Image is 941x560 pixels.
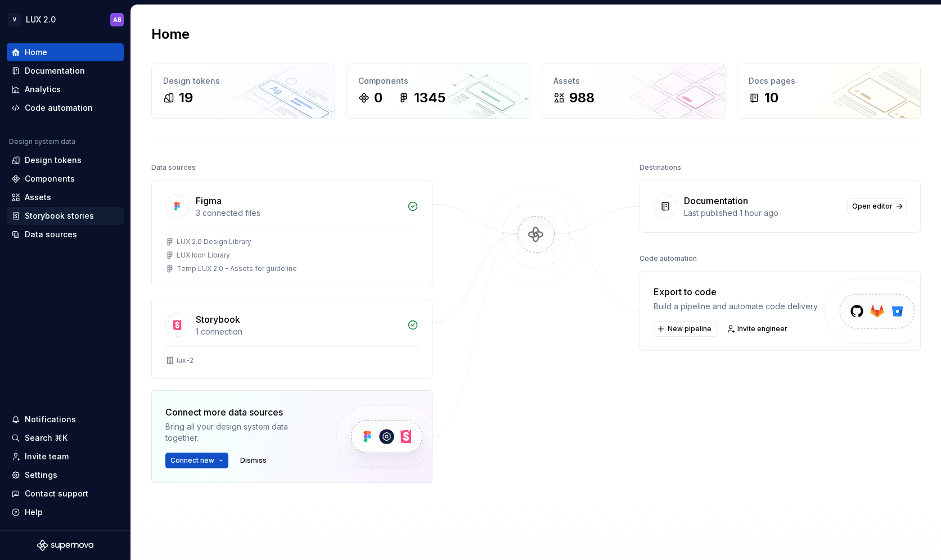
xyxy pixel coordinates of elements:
a: Code automation [7,99,124,117]
div: Storybook [196,313,240,326]
a: Figma3 connected filesLUX 2.0 Design LibraryLUX Icon LibraryTemp LUX 2.0 - Assets for guideline [151,180,433,287]
a: Assets [7,188,124,206]
div: Design tokens [163,75,323,87]
div: Data sources [25,229,77,240]
div: Invite team [25,451,69,462]
a: Design tokens [7,151,124,169]
div: Figma [196,194,222,207]
div: 0 [374,89,382,107]
div: Destinations [640,160,681,175]
a: Open editor [847,198,907,214]
a: Home [7,43,124,61]
a: Settings [7,466,124,484]
div: Contact support [25,488,88,499]
div: LUX 2.0 [26,14,56,25]
div: Export to code [654,285,819,299]
a: Analytics [7,80,124,98]
span: Open editor [852,202,893,211]
div: Settings [25,469,57,481]
button: Search ⌘K [7,429,124,447]
div: Code automation [25,102,93,114]
div: 19 [179,89,193,107]
div: Documentation [25,65,85,76]
div: AB [113,15,121,24]
div: Design tokens [25,155,82,166]
div: Assets [25,192,51,203]
a: Assets988 [542,64,726,119]
a: Storybook stories [7,207,124,225]
div: lux-2 [177,356,193,365]
a: Invite team [7,448,124,466]
div: Code automation [640,251,697,267]
div: Search ⌘K [25,432,67,444]
div: 3 connected files [196,207,400,219]
a: Data sources [7,225,124,243]
div: Data sources [151,160,196,175]
div: Last published 1 hour ago [684,207,840,219]
span: Connect new [170,456,214,465]
div: Storybook stories [25,210,94,222]
span: Dismiss [240,456,267,465]
button: Dismiss [235,453,272,468]
div: 1345 [414,89,445,107]
a: Invite engineer [723,321,793,337]
div: Components [358,75,519,87]
div: Help [25,507,43,518]
a: Design tokens19 [151,64,335,119]
div: Home [25,47,47,58]
h2: Home [151,25,190,43]
a: Components [7,170,124,188]
button: Contact support [7,485,124,503]
svg: Supernova Logo [37,540,93,551]
div: 1 connection [196,326,400,337]
div: Design system data [9,137,75,146]
button: VLUX 2.0AB [2,7,128,31]
a: Documentation [7,62,124,80]
button: Notifications [7,410,124,428]
div: Notifications [25,414,76,425]
a: Components01345 [346,64,530,119]
div: Temp LUX 2.0 - Assets for guideline [177,264,297,273]
button: Help [7,503,124,521]
a: Docs pages10 [737,64,921,119]
div: Docs pages [749,75,909,87]
div: Bring all your design system data together. [165,421,317,444]
span: New pipeline [668,324,712,333]
button: Connect new [165,453,228,468]
span: Invite engineer [737,324,787,333]
div: LUX 2.0 Design Library [177,237,251,246]
div: Components [25,173,75,184]
div: 10 [764,89,778,107]
a: Storybook1 connectionlux-2 [151,299,433,379]
div: Build a pipeline and automate code delivery. [654,301,819,312]
div: LUX Icon Library [177,251,230,260]
button: New pipeline [654,321,717,337]
div: 988 [569,89,595,107]
div: Assets [553,75,714,87]
div: Documentation [684,194,748,207]
div: Analytics [25,84,61,95]
div: V [8,13,21,26]
div: Connect more data sources [165,405,317,419]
